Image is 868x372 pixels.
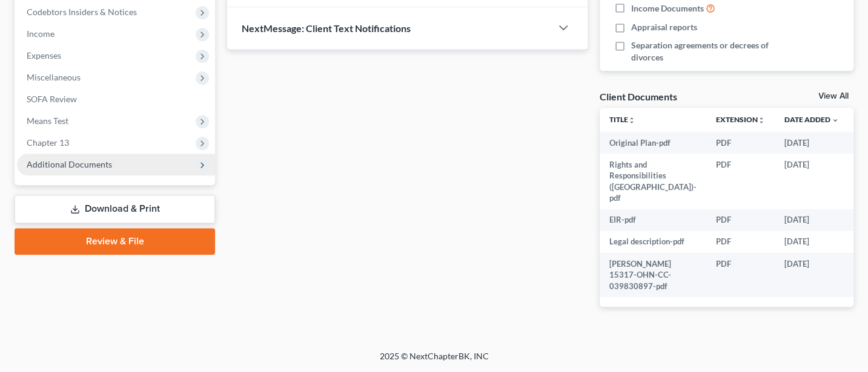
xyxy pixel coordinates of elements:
[27,116,68,126] span: Means Test
[706,154,775,209] td: PDF
[706,132,775,154] td: PDF
[242,22,411,34] span: NextMessage: Client Text Notifications
[15,228,215,255] a: Review & File
[600,154,706,209] td: Rights and Responsibilities ([GEOGRAPHIC_DATA])-pdf
[706,209,775,231] td: PDF
[27,28,55,39] span: Income
[600,253,706,297] td: [PERSON_NAME] 15317-OHN-CC-039830897-pdf
[775,231,849,253] td: [DATE]
[27,94,77,104] span: SOFA Review
[27,137,69,148] span: Chapter 13
[27,50,61,60] span: Expenses
[27,159,112,169] span: Additional Documents
[27,7,137,17] span: Codebtors Insiders & Notices
[600,90,677,103] div: Client Documents
[706,253,775,297] td: PDF
[609,115,635,124] a: Titleunfold_more
[775,209,849,231] td: [DATE]
[775,253,849,297] td: [DATE]
[27,72,81,82] span: Miscellaneous
[716,115,765,124] a: Extensionunfold_more
[600,209,706,231] td: EIR-pdf
[631,39,780,64] span: Separation agreements or decrees of divorces
[15,195,215,223] a: Download & Print
[631,2,704,15] span: Income Documents
[775,132,849,154] td: [DATE]
[17,88,215,110] a: SOFA Review
[706,231,775,253] td: PDF
[89,350,780,372] div: 2025 © NextChapterBK, INC
[631,21,697,33] span: Appraisal reports
[758,117,765,124] i: unfold_more
[600,231,706,253] td: Legal description-pdf
[775,154,849,209] td: [DATE]
[832,117,839,124] i: expand_more
[818,92,849,100] a: View All
[600,132,706,154] td: Original Plan-pdf
[784,115,839,124] a: Date Added expand_more
[628,117,635,124] i: unfold_more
